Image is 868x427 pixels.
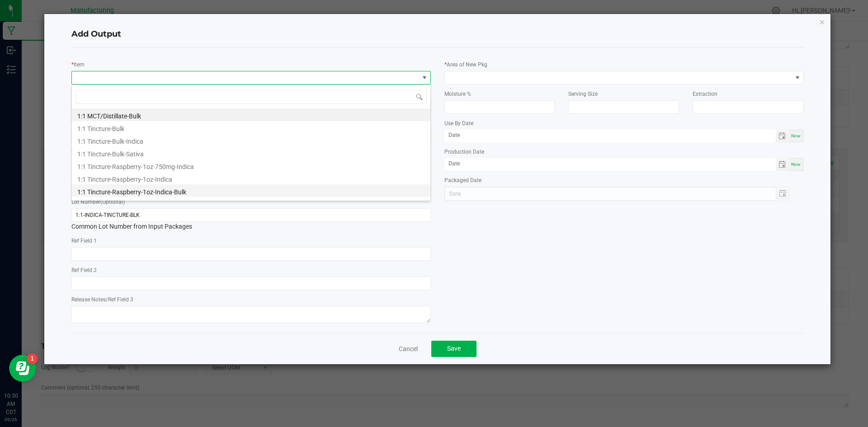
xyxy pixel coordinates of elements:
h4: Add Output [71,28,804,40]
label: Production Date [444,148,484,156]
iframe: Resource center [9,355,36,382]
label: Use By Date [444,119,473,127]
button: Save [431,341,476,357]
label: Lot Number [71,198,125,206]
input: Date [444,158,776,169]
label: Extraction [693,90,717,98]
span: Toggle calendar [776,158,789,171]
input: Date [444,130,776,141]
a: Cancel [399,344,418,353]
iframe: Resource center unread badge [27,353,38,364]
span: (Optional) [100,199,125,205]
label: Area of New Pkg [447,61,487,69]
label: Moisture % [444,90,471,98]
label: Ref Field 2 [71,266,97,274]
span: Now [791,133,801,138]
div: Common Lot Number from Input Packages [71,208,431,231]
label: Serving Size [568,90,598,98]
label: Packaged Date [444,176,481,184]
label: Release Notes/Ref Field 3 [71,296,133,304]
label: Item [74,61,85,69]
span: Toggle calendar [776,130,789,142]
label: Ref Field 1 [71,237,97,245]
span: Save [447,345,461,352]
span: Now [791,162,801,167]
